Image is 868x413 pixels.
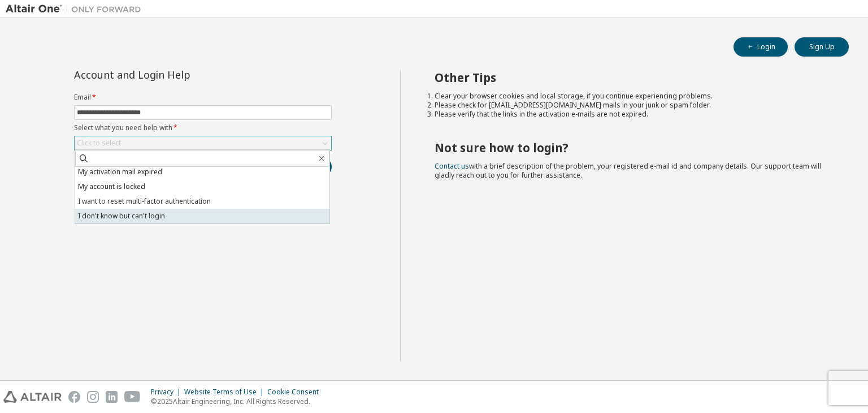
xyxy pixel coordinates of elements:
[435,161,469,171] a: Contact us
[734,37,788,57] button: Login
[435,70,829,85] h2: Other Tips
[74,123,332,132] label: Select what you need help with
[184,388,267,397] div: Website Terms of Use
[267,388,325,397] div: Cookie Consent
[6,3,147,15] img: Altair One
[435,140,829,155] h2: Not sure how to login?
[124,391,141,403] img: youtube.svg
[74,70,280,79] div: Account and Login Help
[106,391,118,403] img: linkedin.svg
[435,92,829,101] li: Clear your browser cookies and local storage, if you continue experiencing problems.
[795,37,849,57] button: Sign Up
[75,136,331,150] div: Click to select
[3,391,62,403] img: altair_logo.svg
[435,161,821,180] span: with a brief description of the problem, your registered e-mail id and company details. Our suppo...
[151,397,325,406] p: © 2025 Altair Engineering, Inc. All Rights Reserved.
[68,391,80,403] img: facebook.svg
[87,391,99,403] img: instagram.svg
[151,388,184,397] div: Privacy
[75,165,329,179] li: My activation mail expired
[435,110,829,119] li: Please verify that the links in the activation e-mails are not expired.
[435,101,829,110] li: Please check for [EMAIL_ADDRESS][DOMAIN_NAME] mails in your junk or spam folder.
[74,93,332,102] label: Email
[77,139,121,148] div: Click to select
